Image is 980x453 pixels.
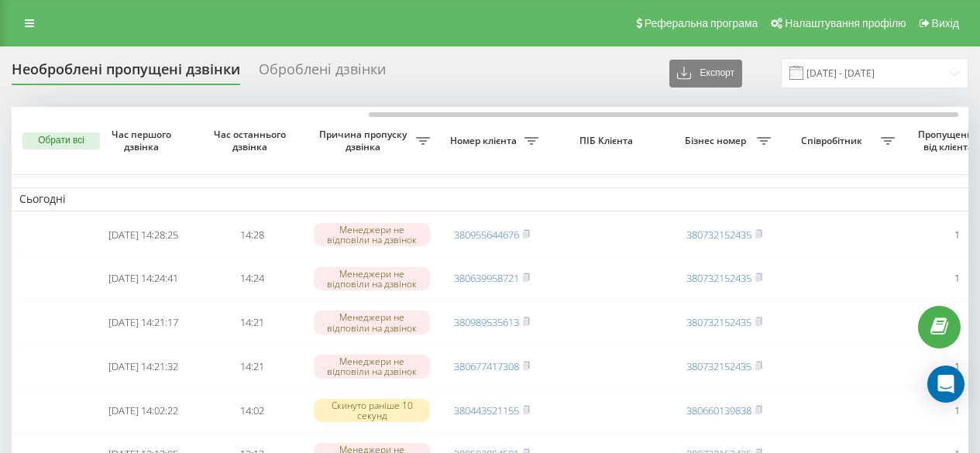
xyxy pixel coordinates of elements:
[686,359,751,373] a: 380732152435
[89,214,198,256] td: [DATE] 14:28:25
[198,346,306,387] td: 14:21
[12,61,240,85] div: Необроблені пропущені дзвінки
[454,359,519,373] a: 380677417308
[686,271,751,285] a: 380732152435
[198,258,306,299] td: 14:24
[198,302,306,343] td: 14:21
[669,60,742,88] button: Експорт
[927,365,965,403] div: Open Intercom Messenger
[686,228,751,242] a: 380732152435
[454,403,519,417] a: 380443521155
[259,61,386,85] div: Оброблені дзвінки
[678,135,757,147] span: Бізнес номер
[445,135,524,147] span: Номер клієнта
[198,390,306,431] td: 14:02
[932,17,959,29] span: Вихід
[89,302,198,343] td: [DATE] 14:21:17
[22,132,100,149] button: Обрати всі
[786,135,881,147] span: Співробітник
[314,355,430,378] div: Менеджери не відповіли на дзвінок
[686,403,751,417] a: 380660139838
[210,129,294,153] span: Час останнього дзвінка
[89,346,198,387] td: [DATE] 14:21:32
[645,17,758,29] span: Реферальна програма
[454,228,519,242] a: 380955644676
[101,129,185,153] span: Час першого дзвінка
[314,311,430,334] div: Менеджери не відповіли на дзвінок
[454,315,519,329] a: 380989535613
[314,267,430,290] div: Менеджери не відповіли на дзвінок
[314,223,430,246] div: Менеджери не відповіли на дзвінок
[314,129,416,153] span: Причина пропуску дзвінка
[686,315,751,329] a: 380732152435
[198,214,306,256] td: 14:28
[785,17,906,29] span: Налаштування профілю
[559,135,657,147] span: ПІБ Клієнта
[454,271,519,285] a: 380639958721
[314,399,430,422] div: Скинуто раніше 10 секунд
[89,258,198,299] td: [DATE] 14:24:41
[89,390,198,431] td: [DATE] 14:02:22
